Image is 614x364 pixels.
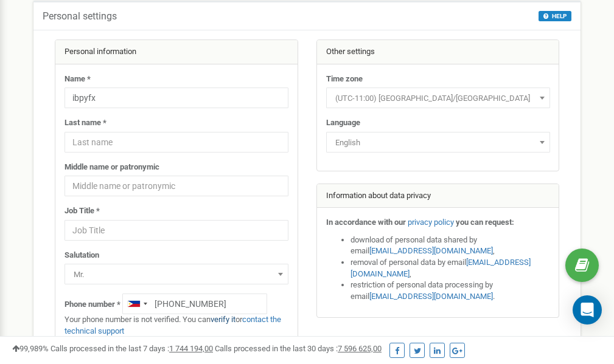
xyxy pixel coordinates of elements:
[65,162,159,173] label: Middle name or patronymic
[369,246,493,255] a: [EMAIL_ADDRESS][DOMAIN_NAME]
[317,40,559,64] div: Other settings
[12,344,49,353] span: 99,989%
[456,218,514,227] strong: you can request:
[330,90,546,107] span: (UTC-11:00) Pacific/Midway
[573,295,602,325] div: Open Intercom Messenger
[330,134,546,151] span: English
[65,74,91,85] label: Name *
[65,299,120,311] label: Phone number *
[351,235,550,257] li: download of personal data shared by email ,
[69,266,284,283] span: Mr.
[51,344,213,353] span: Calls processed in the last 7 days :
[65,315,281,335] a: contact the technical support
[326,132,550,153] span: English
[351,258,531,278] a: [EMAIL_ADDRESS][DOMAIN_NAME]
[408,218,454,227] a: privacy policy
[65,176,288,196] input: Middle name or patronymic
[65,205,100,217] label: Job Title *
[65,314,288,337] p: Your phone number is not verified. You can or
[369,292,493,301] a: [EMAIL_ADDRESS][DOMAIN_NAME]
[326,74,363,85] label: Time zone
[65,220,288,241] input: Job Title
[326,218,406,227] strong: In accordance with our
[211,315,235,324] a: verify it
[65,250,99,261] label: Salutation
[326,88,550,108] span: (UTC-11:00) Pacific/Midway
[351,280,550,302] li: restriction of personal data processing by email .
[122,294,267,314] input: +1-800-555-55-55
[169,344,213,353] u: 1 744 194,00
[65,88,288,108] input: Name
[539,11,571,21] button: HELP
[123,294,151,314] div: Telephone country code
[351,257,550,280] li: removal of personal data by email ,
[65,264,288,284] span: Mr.
[65,132,288,153] input: Last name
[215,344,382,353] span: Calls processed in the last 30 days :
[55,40,298,64] div: Personal information
[43,11,117,22] h5: Personal settings
[326,117,360,129] label: Language
[317,184,559,208] div: Information about data privacy
[65,117,106,129] label: Last name *
[338,344,382,353] u: 7 596 625,00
